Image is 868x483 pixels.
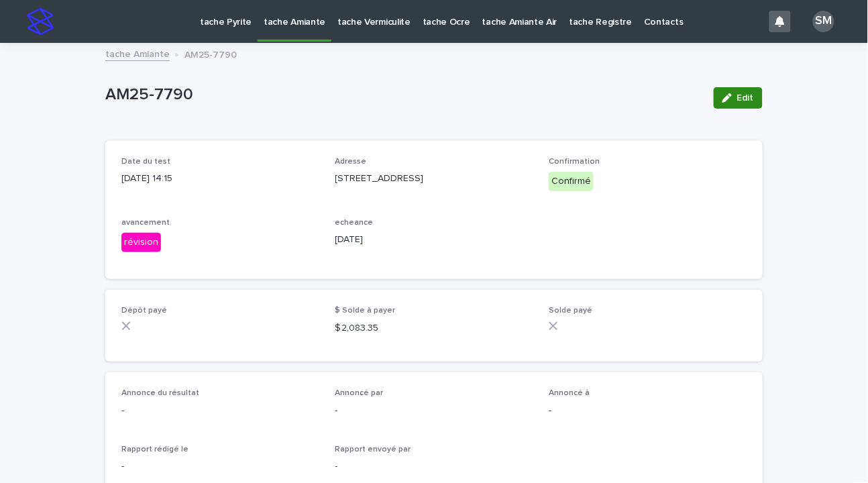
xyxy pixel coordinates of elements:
span: Adresse [335,158,367,166]
span: Annoncé à [549,389,590,397]
span: Annoncé par [335,389,384,397]
p: - [335,404,533,418]
span: Rapport rédigé le [121,445,188,453]
p: [DATE] 14:15 [121,172,319,186]
span: avancement [121,219,170,227]
a: tache Amiante [105,46,170,61]
img: stacker-logo-s-only.png [27,8,54,35]
p: - [335,460,533,474]
div: révision [121,233,161,252]
span: Solde payé [549,307,592,315]
p: - [121,460,319,474]
p: $ 2,083.35 [335,321,533,335]
p: AM25-7790 [105,85,703,105]
p: AM25-7790 [184,46,237,61]
p: [DATE] [335,233,533,247]
p: - [121,404,319,418]
div: Confirmé [549,172,594,191]
span: Annonce du résultat [121,389,199,397]
p: [STREET_ADDRESS] [335,172,533,186]
span: Edit [737,93,754,103]
span: Rapport envoyé par [335,445,411,453]
span: echeance [335,219,374,227]
span: Dépôt payé [121,307,167,315]
button: Edit [714,87,763,109]
p: - [549,404,747,418]
span: Date du test [121,158,170,166]
span: Confirmation [549,158,600,166]
span: $ Solde à payer [335,307,396,315]
div: SM [813,11,834,32]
